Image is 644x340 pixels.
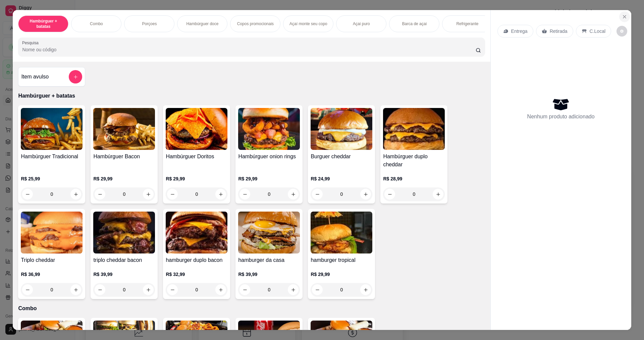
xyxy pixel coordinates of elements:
[93,271,155,278] p: R$ 39,99
[616,26,627,37] button: decrease-product-quantity
[311,153,372,161] h4: Burguer cheddar
[311,271,372,278] p: R$ 29,99
[90,21,103,26] p: Combo
[238,256,300,264] h4: hamburger da casa
[166,212,227,253] img: product-image
[402,21,427,26] p: Barca de açai
[527,113,595,121] p: Nenhum produto adicionado
[383,153,445,169] h4: Hambúrguer duplo cheddar
[289,21,327,26] p: Açaí monte seu copo
[21,212,83,253] img: product-image
[69,70,82,83] button: add-separate-item
[383,175,445,182] p: R$ 28,99
[166,175,227,182] p: R$ 29,99
[93,108,155,150] img: product-image
[353,21,370,26] p: Açai puro
[18,304,485,313] p: Combo
[93,212,155,253] img: product-image
[311,175,372,182] p: R$ 24,99
[166,271,227,278] p: R$ 32,99
[93,153,155,161] h4: Hambúrguer Bacon
[383,108,445,150] img: product-image
[186,21,218,26] p: Hambúrguer doce
[590,28,605,35] p: C.Local
[550,28,568,35] p: Retirada
[239,284,250,295] button: decrease-product-quantity
[237,21,274,26] p: Copos promocionais
[238,108,300,150] img: product-image
[288,284,299,295] button: increase-product-quantity
[238,175,300,182] p: R$ 29,99
[166,256,227,264] h4: hamburger duplo bacon
[456,21,478,26] p: Refrigerante
[21,73,49,81] h4: Item avulso
[511,28,528,35] p: Entrega
[24,18,63,29] p: Hambúrguer + batatas
[93,175,155,182] p: R$ 29,99
[238,212,300,253] img: product-image
[238,153,300,161] h4: Hambúrguer onion rings
[93,256,155,264] h4: triplo cheddar bacon
[21,256,83,264] h4: Triplo cheddar
[142,21,157,26] p: Porçoes
[18,92,485,100] p: Hambúrguer + batatas
[311,212,372,253] img: product-image
[238,271,300,278] p: R$ 39,99
[21,175,83,182] p: R$ 25,99
[21,108,83,150] img: product-image
[166,108,227,150] img: product-image
[21,153,83,161] h4: Hambúrguer Tradicional
[22,40,41,46] label: Pesquisa
[22,46,475,53] input: Pesquisa
[311,256,372,264] h4: hamburger tropical
[166,153,227,161] h4: Hambúrguer Doritos
[619,11,630,22] button: Close
[21,271,83,278] p: R$ 36,99
[311,108,372,150] img: product-image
